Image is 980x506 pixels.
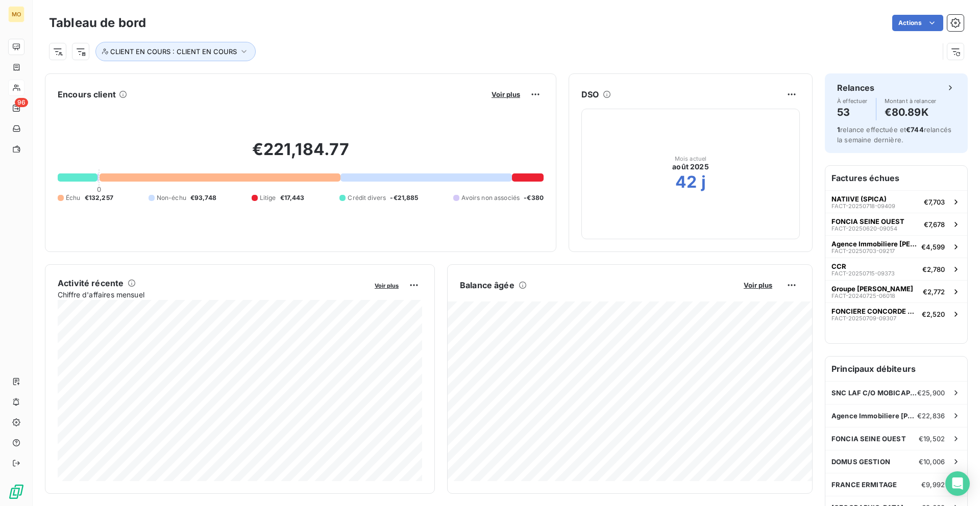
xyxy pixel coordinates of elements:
span: FACT-20250703-09217 [831,248,895,254]
h6: Encours client [58,88,116,100]
h6: Principaux débiteurs [825,357,967,381]
span: €7,703 [924,198,945,206]
span: -€380 [524,193,544,203]
h6: Factures échues [825,166,967,190]
span: €2,780 [922,265,945,273]
button: FONCIA SEINE OUESTFACT-20250620-09054€7,678 [825,213,967,235]
span: 0 [97,185,101,193]
button: Voir plus [372,281,402,290]
span: relance effectuée et relancés la semaine dernière. [837,125,951,144]
button: Voir plus [488,90,523,99]
div: Open Intercom Messenger [945,471,970,496]
span: Échu [66,193,81,203]
span: Litige [260,193,276,203]
span: FACT-20250715-09373 [831,270,895,276]
span: Agence Immobiliere [PERSON_NAME] [831,240,917,248]
button: FONCIERE CONCORDE RUEIL C/O AREAM PROPERTYFACT-20250709-09307€2,520 [825,302,967,325]
button: Agence Immobiliere [PERSON_NAME]FACT-20250703-09217€4,599 [825,235,967,258]
span: FACT-20250718-09409 [831,203,895,209]
a: 96 [8,100,24,116]
h4: 53 [837,104,868,120]
span: €17,443 [280,193,305,203]
span: Groupe [PERSON_NAME] [831,285,913,293]
span: NATIIVE (SPICA) [831,195,887,203]
h2: 42 [675,172,697,192]
span: Voir plus [744,281,772,289]
h6: Balance âgée [460,279,514,291]
span: août 2025 [672,162,708,172]
span: Agence Immobiliere [PERSON_NAME] [831,412,917,420]
span: FACT-20250620-09054 [831,225,897,232]
h6: Activité récente [58,277,124,289]
img: Logo LeanPay [8,484,24,500]
h6: DSO [581,88,599,100]
span: €2,520 [922,310,945,318]
span: CCR [831,262,846,270]
span: Crédit divers [348,193,386,203]
span: €10,006 [919,458,945,466]
span: À effectuer [837,98,868,104]
span: €93,748 [190,193,216,203]
span: €744 [906,125,924,134]
h3: Tableau de bord [49,14,146,32]
span: €7,678 [924,220,945,229]
span: FONCIA SEINE OUEST [831,435,906,443]
span: DOMUS GESTION [831,458,890,466]
button: CCRFACT-20250715-09373€2,780 [825,258,967,280]
span: 96 [15,98,28,107]
span: Voir plus [492,90,520,98]
span: SNC LAF C/O MOBICAP RED [831,389,917,397]
span: €4,599 [921,243,945,251]
h2: j [701,172,706,192]
button: Voir plus [741,281,775,290]
span: Montant à relancer [885,98,937,104]
span: FRANCE ERMITAGE [831,480,897,489]
h2: €221,184.77 [58,139,544,170]
button: Groupe [PERSON_NAME]FACT-20240725-06018€2,772 [825,280,967,302]
span: CLIENT EN COURS : CLIENT EN COURS [110,47,237,56]
span: €19,502 [919,435,945,443]
h4: €80.89K [885,104,937,120]
h6: Relances [837,82,874,94]
span: €2,772 [923,288,945,296]
span: €25,900 [917,389,945,397]
span: FACT-20240725-06018 [831,293,895,299]
button: NATIIVE (SPICA)FACT-20250718-09409€7,703 [825,190,967,213]
span: Non-échu [157,193,186,203]
span: FONCIERE CONCORDE RUEIL C/O AREAM PROPERTY [831,307,918,315]
button: Actions [892,15,943,31]
span: -€21,885 [390,193,418,203]
span: Mois actuel [675,156,707,162]
button: CLIENT EN COURS : CLIENT EN COURS [95,42,256,61]
span: Avoirs non associés [461,193,520,203]
span: FACT-20250709-09307 [831,315,896,321]
span: FONCIA SEINE OUEST [831,217,904,225]
span: €22,836 [917,412,945,420]
span: €9,992 [921,480,945,489]
span: Chiffre d'affaires mensuel [58,289,367,300]
div: MO [8,6,24,22]
span: Voir plus [375,282,399,289]
span: 1 [837,125,840,134]
span: €132,257 [85,193,113,203]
